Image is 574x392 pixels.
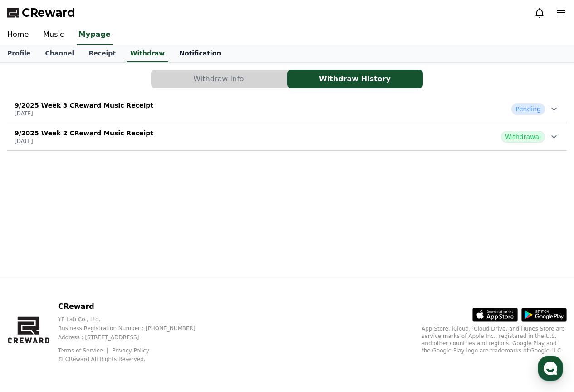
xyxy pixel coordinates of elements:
[172,45,228,62] a: Notification
[127,45,168,62] a: Withdraw
[58,325,210,332] p: Business Registration Number : [PHONE_NUMBER]
[22,5,75,20] span: CReward
[117,288,174,311] a: Settings
[58,334,210,341] p: Address : [STREET_ADDRESS]
[7,95,567,123] button: 9/2025 Week 3 CReward Music Receipt [DATE] Pending
[7,5,75,20] a: CReward
[58,316,210,323] p: YP Lab Co., Ltd.
[151,70,287,88] a: Withdraw Info
[60,288,117,311] a: Messages
[58,301,210,312] p: CReward
[112,347,149,354] a: Privacy Policy
[287,70,423,88] button: Withdraw History
[511,103,545,115] span: Pending
[77,25,113,45] a: Mypage
[38,45,81,62] a: Channel
[36,25,71,45] a: Music
[422,325,567,354] p: App Store, iCloud, iCloud Drive, and iTunes Store are service marks of Apple Inc., registered in ...
[3,288,60,311] a: Home
[15,129,153,138] p: 9/2025 Week 2 CReward Music Receipt
[15,110,153,117] p: [DATE]
[15,101,153,110] p: 9/2025 Week 3 CReward Music Receipt
[151,70,287,88] button: Withdraw Info
[15,138,153,145] p: [DATE]
[81,45,123,62] a: Receipt
[58,356,210,363] p: © CReward All Rights Reserved.
[287,70,423,88] a: Withdraw History
[58,347,110,354] a: Terms of Service
[134,302,157,309] span: Settings
[7,123,567,151] button: 9/2025 Week 2 CReward Music Receipt [DATE] Withdrawal
[75,302,102,309] span: Messages
[501,131,545,143] span: Withdrawal
[23,302,39,309] span: Home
